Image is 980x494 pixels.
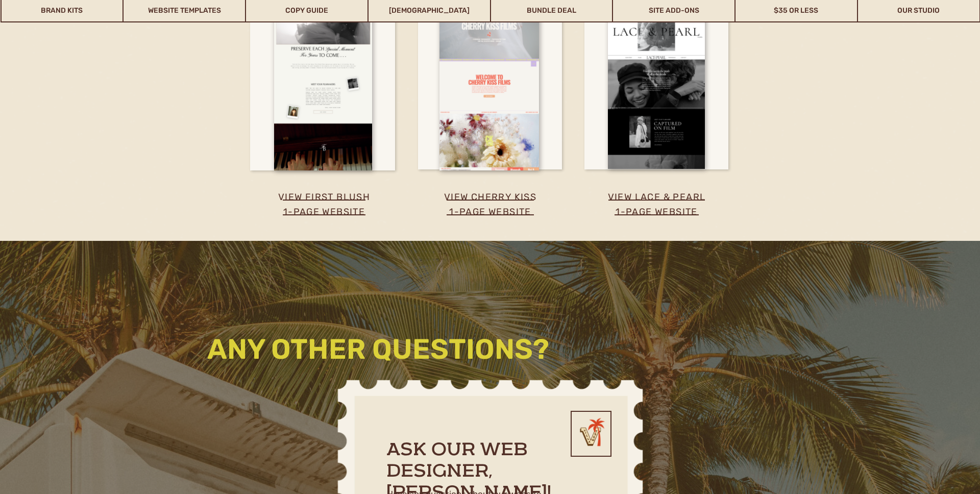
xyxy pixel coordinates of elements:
[251,190,398,227] a: view first blush1-page website
[251,190,398,227] h3: view first blush 1-page website
[588,190,725,207] a: view lace & pearl1-page website
[415,190,565,207] h3: view cherry kiss 1-page website
[386,440,594,486] h2: Ask our web designer, [PERSON_NAME]!
[207,337,702,365] h3: any other questions?
[415,190,565,207] a: view cherry kiss1-page website
[588,190,725,207] h3: view lace & pearl 1-page website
